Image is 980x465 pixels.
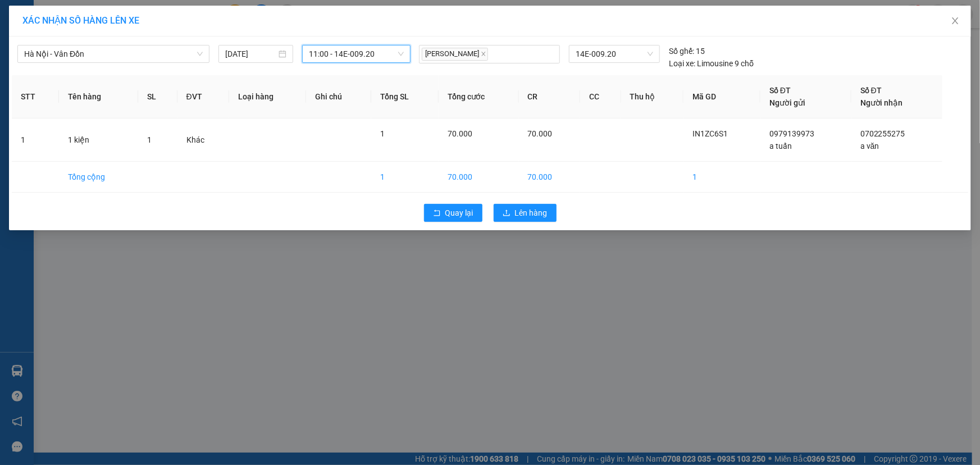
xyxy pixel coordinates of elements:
[519,162,581,193] td: 70.000
[306,75,371,118] th: Ghi chú
[138,75,177,118] th: SL
[177,118,229,162] td: Khác
[24,45,203,62] span: Hà Nội - Vân Đồn
[225,48,276,60] input: 14/08/2025
[481,51,486,57] span: close
[59,75,139,118] th: Tên hàng
[860,86,882,95] span: Số ĐT
[669,57,695,70] span: Loại xe:
[669,45,694,57] span: Số ghế:
[494,204,557,222] button: uploadLên hàng
[683,162,760,193] td: 1
[147,135,152,144] span: 1
[445,207,473,219] span: Quay lại
[860,129,905,138] span: 0702255275
[59,118,139,162] td: 1 kiện
[669,45,705,57] div: 15
[576,45,653,62] span: 14E-009.20
[769,86,791,95] span: Số ĐT
[669,57,754,70] div: Limousine 9 chỗ
[528,129,553,138] span: 70.000
[951,16,960,25] span: close
[380,129,385,138] span: 1
[59,162,139,193] td: Tổng cộng
[433,209,441,218] span: rollback
[439,162,519,193] td: 70.000
[503,209,510,218] span: upload
[519,75,581,118] th: CR
[12,118,59,162] td: 1
[177,75,229,118] th: ĐVT
[860,98,903,107] span: Người nhận
[448,129,472,138] span: 70.000
[769,142,792,151] span: a tuấn
[692,129,728,138] span: IN1ZC6S1
[371,75,439,118] th: Tổng SL
[515,207,548,219] span: Lên hàng
[22,15,139,26] span: XÁC NHẬN SỐ HÀNG LÊN XE
[422,48,488,61] span: [PERSON_NAME]
[940,6,971,37] button: Close
[621,75,683,118] th: Thu hộ
[580,75,621,118] th: CC
[769,129,814,138] span: 0979139973
[439,75,519,118] th: Tổng cước
[12,75,59,118] th: STT
[309,45,404,62] span: 11:00 - 14E-009.20
[371,162,439,193] td: 1
[769,98,805,107] span: Người gửi
[860,142,879,151] span: a văn
[683,75,760,118] th: Mã GD
[229,75,306,118] th: Loại hàng
[424,204,482,222] button: rollbackQuay lại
